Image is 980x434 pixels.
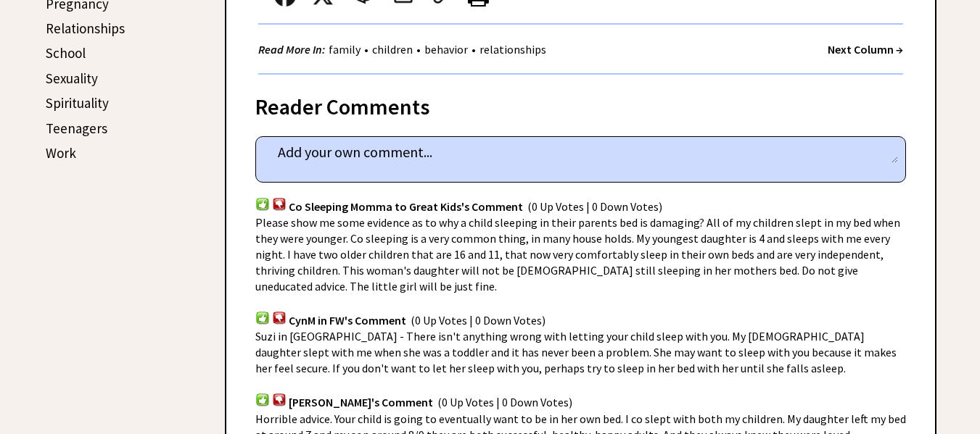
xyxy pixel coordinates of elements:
[258,42,325,57] strong: Read More In:
[437,395,572,409] span: (0 Up Votes | 0 Down Votes)
[255,329,897,375] span: Suzi in [GEOGRAPHIC_DATA] - There isn't anything wrong with letting your child sleep with you. My...
[255,91,906,114] div: Reader Comments
[255,197,270,211] img: votup.png
[289,313,406,327] span: CynM in FW's Comment
[527,199,662,214] span: (0 Up Votes | 0 Down Votes)
[476,42,550,57] a: relationships
[255,215,900,293] span: Please show me some evidence as to why a child sleeping in their parents bed is damaging? All of ...
[411,313,545,327] span: (0 Up Votes | 0 Down Votes)
[46,20,125,37] a: Relationships
[421,42,472,57] a: behavior
[46,144,76,162] a: Work
[368,42,416,57] a: children
[828,42,903,57] a: Next Column →
[46,44,86,62] a: School
[255,393,270,406] img: votup.png
[289,199,523,214] span: Co Sleeping Momma to Great Kids's Comment
[272,311,287,325] img: votdown.png
[272,393,287,406] img: votdown.png
[46,94,109,112] a: Spirituality
[46,70,98,87] a: Sexuality
[289,395,433,409] span: [PERSON_NAME]'s Comment
[325,42,364,57] a: family
[255,311,270,325] img: votup.png
[258,41,550,59] div: • • •
[272,197,287,211] img: votdown.png
[46,120,107,137] a: Teenagers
